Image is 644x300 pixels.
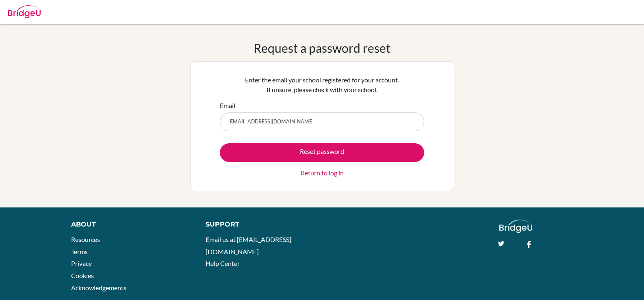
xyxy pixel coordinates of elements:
[8,5,41,18] img: Bridge-U
[71,284,126,291] a: Acknowledgements
[206,235,291,255] a: Email us at [EMAIL_ADDRESS][DOMAIN_NAME]
[254,41,390,55] h1: Request a password reset
[220,143,424,162] button: Reset password
[71,259,92,267] a: Privacy
[206,259,240,267] a: Help Center
[499,220,532,233] img: logo_white@2x-f4f0deed5e89b7ecb1c2cc34c3e3d731f90f0f143d5ea2071677605dd97b5244.png
[220,101,235,110] label: Email
[71,235,100,243] a: Resources
[301,168,344,178] a: Return to log in
[220,75,424,95] p: Enter the email your school registered for your account. If unsure, please check with your school.
[71,220,187,229] div: About
[71,248,88,255] a: Terms
[71,272,94,279] a: Cookies
[206,220,313,229] div: Support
